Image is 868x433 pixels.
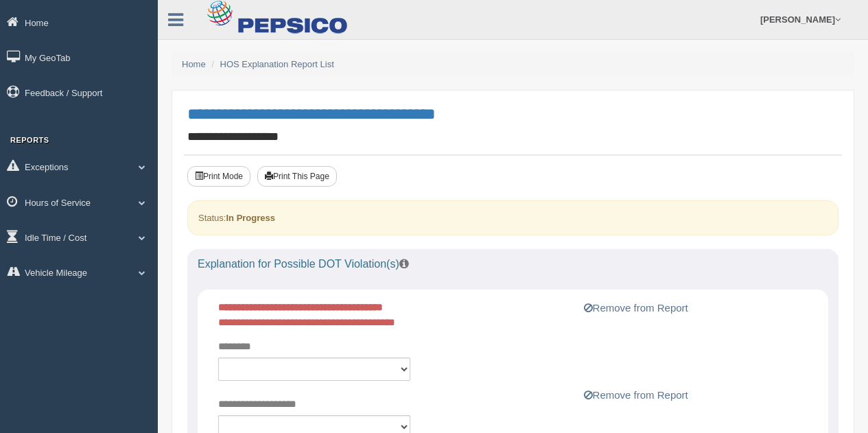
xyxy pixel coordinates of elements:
button: Print This Page [257,166,337,187]
a: HOS Explanation Report List [220,59,334,69]
a: Home [182,59,206,69]
button: Remove from Report [580,387,692,403]
div: Status: [187,200,838,235]
button: Print Mode [187,166,250,187]
div: Explanation for Possible DOT Violation(s) [187,249,838,279]
strong: In Progress [226,213,275,223]
button: Remove from Report [580,300,692,316]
